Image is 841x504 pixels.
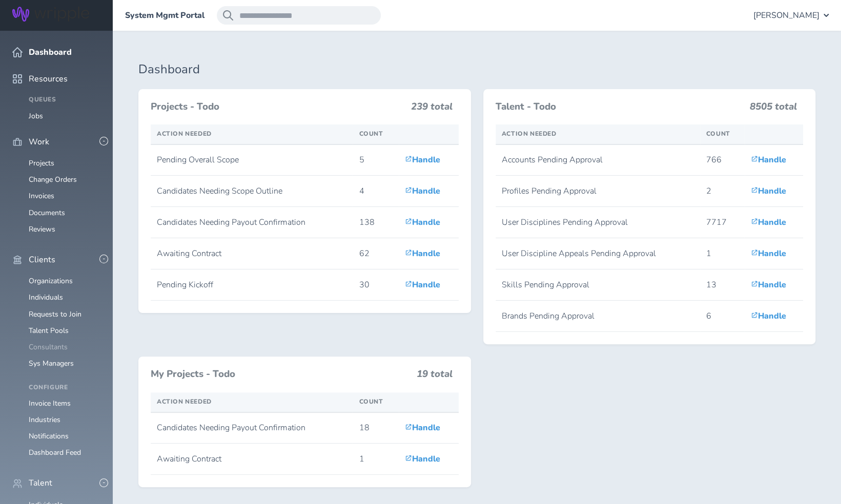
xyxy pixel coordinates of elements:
span: Count [706,130,730,138]
a: Organizations [29,276,73,286]
a: Handle [405,248,440,259]
a: Invoices [29,191,54,201]
td: Brands Pending Approval [496,301,700,332]
td: Pending Kickoff [151,269,353,301]
h4: Configure [29,384,100,391]
td: 766 [700,144,745,176]
h3: Talent - Todo [496,101,744,113]
td: 5 [353,144,398,176]
a: Handle [405,279,440,290]
a: Handle [751,248,786,259]
td: Candidates Needing Scope Outline [151,176,353,207]
a: Handle [751,310,786,322]
td: Accounts Pending Approval [496,144,700,176]
td: Pending Overall Scope [151,144,353,176]
td: User Disciplines Pending Approval [496,207,700,238]
img: Wripple [12,7,89,22]
a: Handle [751,154,786,165]
span: Clients [29,255,55,264]
h4: Queues [29,96,100,103]
span: Count [359,397,383,406]
a: Documents [29,208,65,218]
a: Consultants [29,342,68,352]
span: Action Needed [157,397,212,406]
a: Handle [405,154,440,165]
a: Handle [751,217,786,228]
a: Notifications [29,431,69,441]
h3: 8505 total [750,101,797,117]
a: Invoice Items [29,398,71,408]
a: Reviews [29,224,55,234]
span: Action Needed [157,130,212,138]
button: - [99,478,108,487]
td: 6 [700,301,745,332]
a: Handle [405,185,440,197]
a: Talent Pools [29,326,69,335]
span: [PERSON_NAME] [753,11,819,20]
td: Candidates Needing Payout Confirmation [151,412,353,444]
span: Action Needed [502,130,557,138]
button: - [99,137,108,145]
td: Awaiting Contract [151,238,353,269]
td: 7717 [700,207,745,238]
a: Handle [405,422,440,433]
td: 1 [700,238,745,269]
a: Dashboard Feed [29,448,81,457]
span: Count [359,130,383,138]
button: - [99,255,108,263]
h3: My Projects - Todo [151,369,411,380]
h1: Dashboard [138,62,815,77]
td: Profiles Pending Approval [496,176,700,207]
td: 2 [700,176,745,207]
a: Requests to Join [29,309,81,319]
h3: 19 total [417,369,453,384]
h3: Projects - Todo [151,101,405,113]
h3: 239 total [411,101,453,117]
button: [PERSON_NAME] [753,6,829,25]
td: 4 [353,176,398,207]
a: System Mgmt Portal [125,11,204,20]
td: 18 [353,412,398,444]
td: Candidates Needing Payout Confirmation [151,207,353,238]
span: Work [29,137,49,146]
a: Handle [751,279,786,290]
td: Awaiting Contract [151,444,353,475]
span: Dashboard [29,48,72,57]
span: Talent [29,478,52,488]
a: Projects [29,158,54,168]
td: 62 [353,238,398,269]
td: User Discipline Appeals Pending Approval [496,238,700,269]
td: 1 [353,444,398,475]
a: Handle [751,185,786,197]
a: Sys Managers [29,359,74,368]
a: Industries [29,415,60,425]
td: Skills Pending Approval [496,269,700,301]
a: Handle [405,453,440,465]
td: 30 [353,269,398,301]
a: Individuals [29,292,63,302]
a: Change Orders [29,175,77,184]
a: Jobs [29,111,43,121]
td: 13 [700,269,745,301]
a: Handle [405,217,440,228]
span: Resources [29,74,68,83]
td: 138 [353,207,398,238]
